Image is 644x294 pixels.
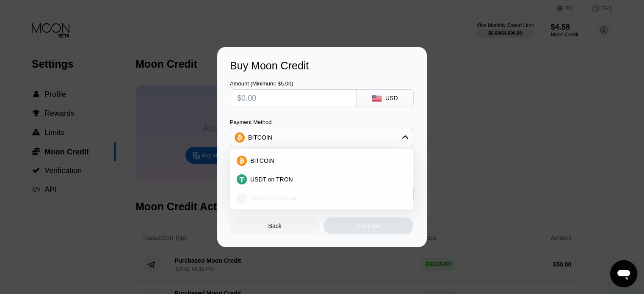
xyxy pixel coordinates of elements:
[237,90,349,107] input: $0.00
[250,157,274,164] span: BITCOIN
[230,80,357,87] div: Amount (Minimum: $5.00)
[230,119,413,125] div: Payment Method
[232,171,411,188] div: USDT on TRON
[230,60,414,72] div: Buy Moon Credit
[230,129,413,146] div: BITCOIN
[230,217,320,234] div: Back
[250,195,299,201] span: USDC on Polygon
[268,223,282,229] div: Back
[250,176,293,183] span: USDT on TRON
[248,134,272,141] div: BITCOIN
[232,190,411,206] div: USDC on Polygon
[610,260,637,287] iframe: Button to launch messaging window
[232,152,411,169] div: BITCOIN
[385,95,398,102] div: USD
